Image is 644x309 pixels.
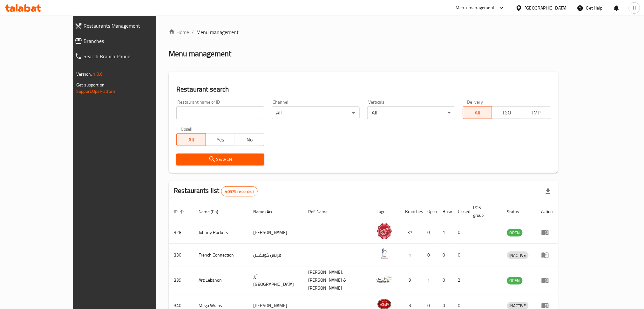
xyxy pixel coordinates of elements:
[422,266,437,294] td: 1
[507,229,523,237] span: OPEN
[174,186,258,196] h2: Restaurants list
[521,106,551,119] button: TMP
[400,244,422,266] td: 1
[196,28,239,36] span: Menu management
[176,106,264,119] input: Search for restaurant name or ID..
[248,244,303,266] td: فرنش كونكشن
[437,221,453,244] td: 1
[84,52,176,60] span: Search Branch Phone
[466,108,490,117] span: All
[84,22,176,30] span: Restaurants Management
[84,37,176,45] span: Branches
[473,204,494,219] span: POS group
[524,108,548,117] span: TMP
[235,133,264,146] button: No
[272,106,360,119] div: All
[238,135,262,144] span: No
[507,208,528,216] span: Status
[248,221,303,244] td: [PERSON_NAME]
[169,28,558,36] nav: breadcrumb
[169,49,231,59] h2: Menu management
[221,186,258,196] div: Total records count
[495,108,519,117] span: TGO
[76,70,92,78] span: Version:
[492,106,521,119] button: TGO
[169,266,193,294] td: 339
[193,221,248,244] td: Johnny Rockets
[303,266,372,294] td: [PERSON_NAME],[PERSON_NAME] & [PERSON_NAME]
[540,184,556,199] div: Export file
[507,252,529,259] span: INACTIVE
[253,208,280,216] span: Name (Ar)
[536,202,558,221] th: Action
[453,202,468,221] th: Closed
[169,244,193,266] td: 330
[376,223,392,239] img: Johnny Rockets
[376,246,392,262] img: French Connection
[463,106,492,119] button: All
[507,277,523,284] span: OPEN
[541,229,553,236] div: Menu
[179,135,203,144] span: All
[193,244,248,266] td: French Connection
[206,133,235,146] button: Yes
[208,135,233,144] span: Yes
[456,4,495,12] div: Menu-management
[174,208,186,216] span: ID
[453,266,468,294] td: 2
[169,221,193,244] td: 328
[422,202,437,221] th: Open
[633,4,636,11] span: H
[437,266,453,294] td: 0
[371,202,400,221] th: Logo
[193,266,248,294] td: Arz Lebanon
[400,266,422,294] td: 9
[400,221,422,244] td: 37
[422,221,437,244] td: 0
[422,244,437,266] td: 0
[507,277,523,285] div: OPEN
[400,202,422,221] th: Branches
[176,133,206,146] button: All
[221,189,257,195] span: 40575 record(s)
[76,81,105,89] span: Get support on:
[437,202,453,221] th: Busy
[70,49,181,64] a: Search Branch Phone
[93,70,103,78] span: 1.0.0
[192,28,194,36] li: /
[467,100,483,104] label: Delivery
[181,127,193,131] label: Upsell
[453,244,468,266] td: 0
[70,18,181,33] a: Restaurants Management
[76,87,117,95] a: Support.OpsPlatform
[525,4,567,11] div: [GEOGRAPHIC_DATA]
[437,244,453,266] td: 0
[541,251,553,259] div: Menu
[367,106,455,119] div: All
[181,155,259,163] span: Search
[248,266,303,294] td: أرز [GEOGRAPHIC_DATA]
[199,208,227,216] span: Name (En)
[376,271,392,287] img: Arz Lebanon
[453,221,468,244] td: 0
[176,154,264,165] button: Search
[176,85,551,94] h2: Restaurant search
[308,208,336,216] span: Ref. Name
[541,277,553,284] div: Menu
[70,33,181,49] a: Branches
